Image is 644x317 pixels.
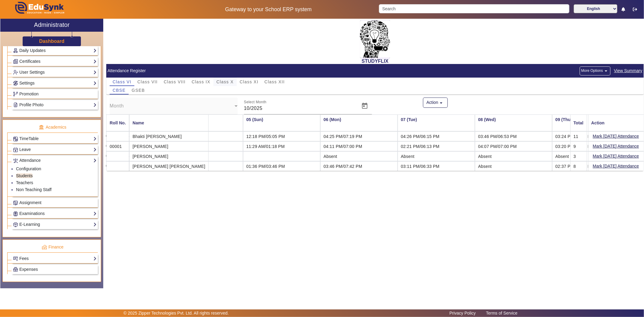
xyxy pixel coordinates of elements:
[475,114,552,131] th: 08 (Wed)
[113,88,126,92] span: CBSE
[13,267,18,272] img: Payroll.png
[447,309,479,317] a: Privacy Policy
[129,131,209,141] mat-cell: Bhakti [PERSON_NAME]
[19,200,41,205] span: Assignment
[16,187,52,192] a: Non Teaching Staff
[603,68,609,74] mat-icon: arrow_drop_down
[129,114,209,131] mat-header-cell: Name
[398,131,475,141] td: 04:26 PM/06:15 PM
[164,80,185,84] span: Class VIII
[357,99,372,113] button: Open calendar
[264,80,285,84] span: Class XII
[592,133,639,140] button: Mark [DATE] Attendance
[570,114,587,131] mat-header-cell: Total
[475,141,552,151] td: 04:07 PM/07:00 PM
[320,114,398,131] th: 06 (Mon)
[16,173,33,178] a: Students
[106,64,644,78] mat-card-header: Attendance Register
[16,166,41,171] a: Configuration
[132,88,145,92] span: GSEB
[106,58,644,64] h2: STUDYFLIX
[123,310,229,316] p: © 2025 Zipper Technologies Pvt. Ltd. All rights reserved.
[13,201,18,205] img: Assignments.png
[0,19,103,32] a: Administrator
[592,152,639,160] button: Mark [DATE] Attendance
[19,267,38,272] span: Expenses
[588,114,644,131] mat-header-cell: Action
[129,161,209,171] mat-cell: [PERSON_NAME] [PERSON_NAME]
[16,180,33,185] a: Teachers
[106,114,129,131] mat-header-cell: Roll No.
[7,244,98,250] p: Finance
[475,151,552,161] td: Absent
[320,151,398,161] td: Absent
[592,162,639,170] button: Mark [DATE] Attendance
[129,141,209,151] mat-cell: [PERSON_NAME]
[320,141,398,151] td: 04:11 PM/07:00 PM
[320,161,398,171] td: 03:46 PM/07:42 PM
[398,114,475,131] th: 07 (Tue)
[13,199,97,206] a: Assignment
[592,142,639,150] button: Mark [DATE] Attendance
[19,91,39,96] span: Promotion
[398,151,475,161] td: Absent
[580,66,610,75] button: More Options
[129,151,209,161] mat-cell: [PERSON_NAME]
[552,141,630,151] td: 03:20 PM/07:18 PM
[13,92,18,96] img: Branchoperations.png
[39,125,44,130] img: academic.png
[7,124,98,130] p: Academics
[552,131,630,141] td: 03:24 PM/05:46 PM
[13,266,97,273] a: Expenses
[243,131,320,141] td: 12:18 PM/05:05 PM
[475,131,552,141] td: 03:46 PM/06:53 PM
[240,80,258,84] span: Class XI
[243,161,320,171] td: 01:36 PM/03:46 PM
[192,80,210,84] span: Class IX
[243,141,320,151] td: 11:29 AM/01:18 PM
[570,141,587,151] mat-cell: 9
[39,38,65,44] h3: Dashboard
[13,91,97,98] a: Promotion
[137,80,158,84] span: Class VII
[570,161,587,171] mat-cell: 8
[423,98,448,108] button: Action
[106,141,129,151] mat-cell: 00001
[379,4,569,13] input: Search
[42,245,47,250] img: finance.png
[39,38,65,44] a: Dashboard
[552,151,630,161] td: Absent
[570,151,587,161] mat-cell: 3
[243,114,320,131] th: 05 (Sun)
[570,131,587,141] mat-cell: 11
[483,309,521,317] a: Terms of Service
[244,100,267,104] mat-label: Select Month
[552,161,630,171] td: 02:37 PM/06:12 PM
[552,114,630,131] th: 09 (Thu)
[614,67,643,74] span: View Summary
[398,141,475,151] td: 02:21 PM/06:13 PM
[475,161,552,171] td: Absent
[438,100,444,106] mat-icon: arrow_drop_down
[164,6,372,13] h5: Gateway to your School ERP system
[216,80,234,84] span: Class X
[34,21,70,28] h2: Administrator
[360,20,390,58] img: 2da83ddf-6089-4dce-a9e2-416746467bdd
[398,161,475,171] td: 03:11 PM/06:33 PM
[113,80,131,84] span: Class VI
[320,131,398,141] td: 04:25 PM/07:19 PM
